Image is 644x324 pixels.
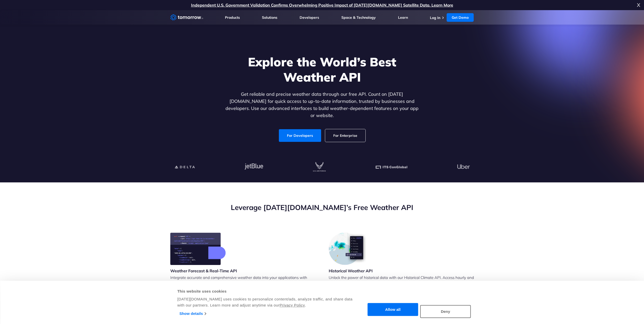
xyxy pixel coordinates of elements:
a: Developers [300,15,319,20]
div: This website uses cookies [177,288,353,294]
a: Show details [179,310,206,317]
a: Independent U.S. Government Validation Confirms Overwhelming Positive Impact of [DATE][DOMAIN_NAM... [191,3,453,8]
div: [DATE][DOMAIN_NAME] uses cookies to personalize content/ads, analyze traffic, and share data with... [177,296,353,308]
a: Learn [398,15,408,20]
p: Unlock the power of historical data with our Historical Climate API. Access hourly and daily weat... [329,275,474,304]
p: Get reliable and precise weather data through our free API. Count on [DATE][DOMAIN_NAME] for quic... [224,91,420,119]
a: Home link [170,14,203,21]
button: Allow all [368,303,418,316]
a: Privacy Policy [280,303,305,307]
h1: Explore the World’s Best Weather API [224,54,420,85]
h3: Weather Forecast & Real-Time API [170,268,237,274]
a: For Developers [279,129,321,142]
p: Integrate accurate and comprehensive weather data into your applications with [DATE][DOMAIN_NAME]... [170,275,316,310]
a: Products [225,15,240,20]
h3: Historical Weather API [329,268,373,274]
a: Get Demo [447,13,474,22]
a: For Enterprise [325,129,365,142]
a: Solutions [262,15,277,20]
button: Deny [420,305,471,318]
h2: Leverage [DATE][DOMAIN_NAME]’s Free Weather API [170,203,474,212]
a: Space & Technology [341,15,376,20]
a: Log In [430,15,440,20]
